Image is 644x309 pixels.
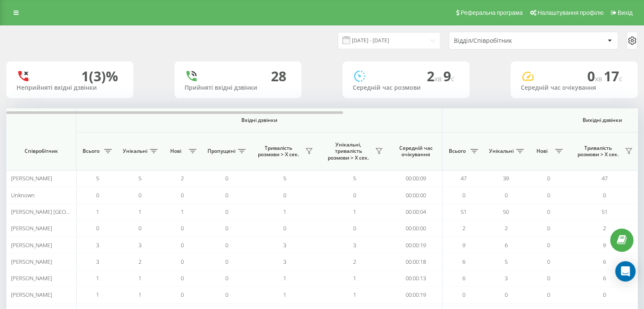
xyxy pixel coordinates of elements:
[462,191,465,199] span: 0
[602,208,608,215] span: 51
[283,174,286,182] span: 5
[96,291,99,298] span: 1
[547,258,550,265] span: 0
[390,287,442,303] td: 00:00:19
[225,208,228,215] span: 0
[353,191,356,199] span: 0
[165,148,186,154] span: Нові
[547,291,550,298] span: 0
[225,191,228,199] span: 0
[603,241,606,249] span: 9
[138,174,141,182] span: 5
[505,274,508,282] span: 3
[353,291,356,298] span: 1
[603,291,606,298] span: 0
[451,74,454,83] span: c
[225,174,228,182] span: 0
[462,258,465,265] span: 6
[462,274,465,282] span: 6
[503,208,509,215] span: 50
[96,208,99,215] span: 1
[505,241,508,249] span: 6
[547,191,550,199] span: 0
[353,208,356,215] span: 1
[462,241,465,249] span: 9
[98,117,420,124] span: Вхідні дзвінки
[505,291,508,298] span: 0
[353,224,356,232] span: 0
[489,148,514,154] span: Унікальні
[138,191,141,199] span: 0
[603,191,606,199] span: 0
[503,174,509,182] span: 39
[603,274,606,282] span: 6
[353,258,356,265] span: 2
[461,174,467,182] span: 47
[390,254,442,270] td: 00:00:18
[547,208,550,215] span: 0
[462,224,465,232] span: 2
[14,148,69,154] span: Співробітник
[390,270,442,287] td: 00:00:13
[390,170,442,187] td: 00:00:09
[11,174,52,182] span: [PERSON_NAME]
[207,148,235,154] span: Пропущені
[447,148,468,154] span: Всього
[390,220,442,237] td: 00:00:00
[254,145,303,158] span: Тривалість розмови > Х сек.
[454,37,555,44] div: Відділ/Співробітник
[390,187,442,203] td: 00:00:00
[11,208,106,215] span: [PERSON_NAME] [GEOGRAPHIC_DATA]
[603,258,606,265] span: 6
[283,241,286,249] span: 3
[283,208,286,215] span: 1
[181,291,184,298] span: 0
[11,291,52,298] span: [PERSON_NAME]
[11,191,35,199] span: Unknown
[138,291,141,298] span: 1
[225,224,228,232] span: 0
[283,274,286,282] span: 1
[353,174,356,182] span: 5
[531,148,553,154] span: Нові
[81,68,118,84] div: 1 (3)%
[80,148,102,154] span: Всього
[353,84,459,91] div: Середній час розмови
[96,174,99,182] span: 5
[604,67,622,85] span: 17
[283,291,286,298] span: 1
[138,208,141,215] span: 1
[181,174,184,182] span: 2
[138,241,141,249] span: 3
[324,141,373,161] span: Унікальні, тривалість розмови > Х сек.
[17,84,123,91] div: Неприйняті вхідні дзвінки
[181,224,184,232] span: 0
[461,208,467,215] span: 51
[181,258,184,265] span: 0
[11,274,52,282] span: [PERSON_NAME]
[225,241,228,249] span: 0
[574,145,622,158] span: Тривалість розмови > Х сек.
[271,68,286,84] div: 28
[185,84,291,91] div: Прийняті вхідні дзвінки
[434,74,443,83] span: хв
[461,9,523,16] span: Реферальна програма
[390,204,442,220] td: 00:00:04
[619,74,622,83] span: c
[505,191,508,199] span: 0
[96,224,99,232] span: 0
[11,224,52,232] span: [PERSON_NAME]
[396,145,436,158] span: Середній час очікування
[505,258,508,265] span: 5
[96,258,99,265] span: 3
[615,261,636,281] div: Open Intercom Messenger
[521,84,627,91] div: Середній час очікування
[11,258,52,265] span: [PERSON_NAME]
[547,224,550,232] span: 0
[427,67,443,85] span: 2
[138,274,141,282] span: 1
[547,274,550,282] span: 0
[603,224,606,232] span: 2
[353,274,356,282] span: 1
[123,148,147,154] span: Унікальні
